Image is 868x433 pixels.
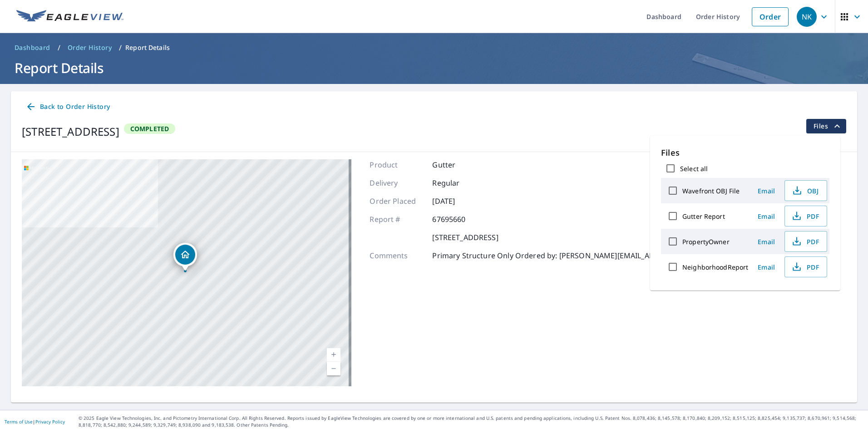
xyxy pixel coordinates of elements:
[752,184,781,198] button: Email
[64,40,115,55] a: Order History
[370,159,424,170] p: Product
[11,59,857,77] h1: Report Details
[806,119,846,133] button: filesDropdownBtn-67695660
[755,212,777,221] span: Email
[790,236,819,247] span: PDF
[797,7,817,27] div: NK
[752,235,781,249] button: Email
[25,101,110,113] span: Back to Order History
[814,121,843,132] span: Files
[784,180,827,201] button: OBJ
[15,43,50,52] span: Dashboard
[16,10,123,24] img: EV Logo
[125,124,175,133] span: Completed
[5,419,65,424] p: |
[119,42,122,53] li: /
[661,147,829,159] p: Files
[752,7,789,26] a: Order
[784,231,827,252] button: PDF
[752,209,781,223] button: Email
[11,40,857,55] nav: breadcrumb
[755,237,777,246] span: Email
[682,237,730,246] label: PropertyOwner
[173,243,197,271] div: Dropped pin, building 1, Residential property, 114 Gavins Way Goose Creek, SC 29445
[370,214,424,225] p: Report #
[682,212,725,221] label: Gutter Report
[682,263,748,271] label: NeighborhoodReport
[327,362,340,375] a: Current Level 17, Zoom Out
[22,123,119,140] div: [STREET_ADDRESS]
[680,164,708,173] label: Select all
[22,98,113,115] a: Back to Order History
[327,348,340,362] a: Current Level 17, Zoom In
[5,418,33,425] a: Terms of Use
[432,196,487,207] p: [DATE]
[58,42,60,53] li: /
[752,260,781,274] button: Email
[790,185,819,196] span: OBJ
[432,214,487,225] p: 67695660
[790,261,819,272] span: PDF
[370,196,424,207] p: Order Placed
[432,177,487,188] p: Regular
[755,187,777,195] span: Email
[370,250,424,261] p: Comments
[784,206,827,226] button: PDF
[755,263,777,271] span: Email
[370,177,424,188] p: Delivery
[432,159,487,170] p: Gutter
[432,250,739,261] p: Primary Structure Only Ordered by: [PERSON_NAME][EMAIL_ADDRESS][DOMAIN_NAME]
[432,232,498,243] p: [STREET_ADDRESS]
[11,40,54,55] a: Dashboard
[79,415,863,428] p: © 2025 Eagle View Technologies, Inc. and Pictometry International Corp. All Rights Reserved. Repo...
[682,187,740,195] label: Wavefront OBJ File
[68,43,112,52] span: Order History
[125,43,170,52] p: Report Details
[790,211,819,221] span: PDF
[784,256,827,277] button: PDF
[35,418,65,425] a: Privacy Policy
